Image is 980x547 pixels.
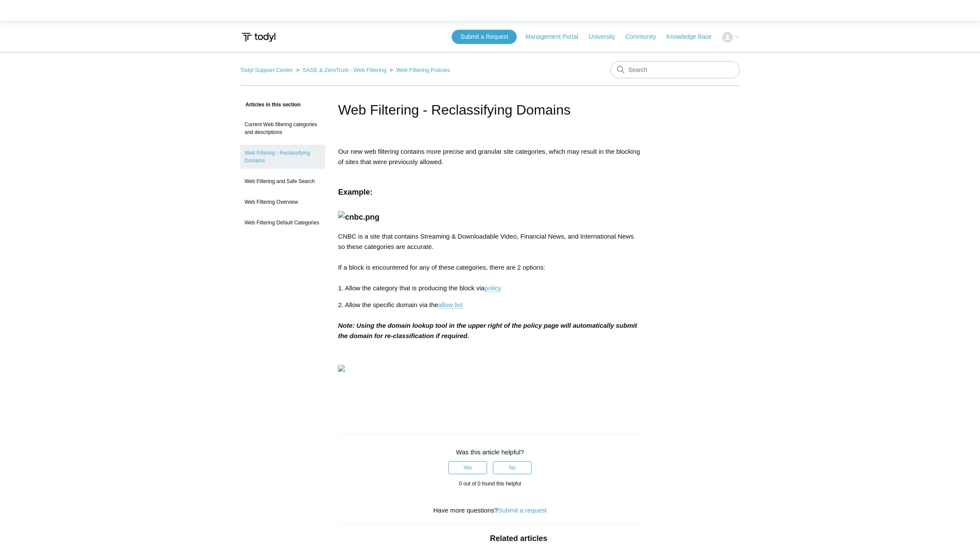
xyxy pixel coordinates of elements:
[240,116,325,140] a: Current Web filtering categories and descriptions
[295,67,388,73] li: SASE & ZeroTrust - Web Filtering
[589,32,623,41] a: University
[456,448,524,456] span: Was this article helpful?
[448,461,487,474] button: This article was helpful
[240,173,325,190] a: Web Filtering and Safe Search
[498,507,546,514] a: Submit a request
[240,67,293,73] a: Todyl Support Center
[240,102,301,108] span: Articles in this section
[338,322,637,339] strong: Note: Using the domain lookup tool in the upper right of the policy page will automatically submi...
[240,29,277,45] img: Todyl Support Center Help Center home page
[438,301,463,309] a: allow list
[526,32,587,41] a: Management Portal
[338,365,345,372] img: 34921437180947
[396,67,450,73] a: Web Filtering Policies
[338,211,379,224] img: cnbc.png
[338,300,642,341] p: 2. Allow the specific domain via the
[667,32,720,41] a: Knowledge Base
[338,506,642,516] div: Have more questions?
[240,67,295,73] li: Todyl Support Center
[338,99,642,120] h1: Web Filtering - Reclassifying Domains
[452,30,517,44] a: Submit a Request
[459,481,521,487] span: 0 out of 0 found this helpful
[240,194,325,210] a: Web Filtering Overview
[388,67,450,73] li: Web Filtering Policies
[303,67,386,73] a: SASE & ZeroTrust - Web Filtering
[240,145,325,169] a: Web Filtering - Reclassifying Domains
[626,32,665,41] a: Community
[338,146,642,167] p: Our new web filtering contains more precise and granular site categories, which may result in the...
[611,61,740,78] input: Search
[338,174,642,223] h3: Example:
[338,231,642,293] p: CNBC is a site that contains Streaming & Downloadable Video, Financial News, and International Ne...
[240,214,325,231] a: Web Filtering Default Categories
[490,533,642,544] h2: Related articles
[484,284,501,292] a: policy
[493,461,532,474] button: This article was not helpful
